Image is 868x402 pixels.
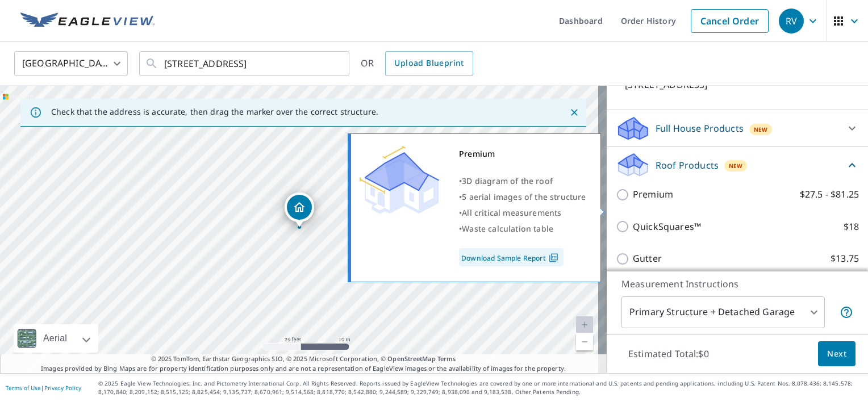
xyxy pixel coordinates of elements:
[462,207,561,218] span: All critical measurements
[437,354,456,363] a: Terms
[656,158,719,172] p: Roof Products
[818,341,856,367] button: Next
[729,161,743,170] span: New
[621,296,825,328] div: Primary Structure + Detached Garage
[779,9,804,33] div: RV
[754,125,768,134] span: New
[387,354,435,363] a: OpenStreetMap
[459,146,586,162] div: Premium
[576,333,593,350] a: Current Level 20, Zoom Out
[44,384,81,392] a: Privacy Policy
[361,51,473,76] div: OR
[14,48,128,79] div: [GEOGRAPHIC_DATA]
[831,252,859,266] p: $13.75
[840,305,853,319] span: Your report will include the primary structure and a detached garage if one exists.
[164,48,326,79] input: Search by address or latitude-longitude
[633,252,662,266] p: Gutter
[656,122,744,135] p: Full House Products
[621,277,853,291] p: Measurement Instructions
[619,341,718,366] p: Estimated Total: $0
[20,12,155,30] img: EV Logo
[51,107,378,117] p: Check that the address is accurate, then drag the marker over the correct structure.
[616,152,859,178] div: Roof ProductsNew
[285,192,314,228] div: Dropped pin, building 1, Residential property, 1335 Madrona Ave Saint Helena, CA 94574
[633,187,673,202] p: Premium
[827,347,846,361] span: Next
[462,191,586,202] span: 5 aerial images of the structure
[459,189,586,205] div: •
[459,205,586,221] div: •
[6,384,81,391] p: |
[459,248,564,266] a: Download Sample Report
[567,105,582,120] button: Close
[385,51,473,76] a: Upload Blueprint
[462,175,553,186] span: 3D diagram of the roof
[360,146,439,214] img: Premium
[576,316,593,333] a: Current Level 20, Zoom In Disabled
[546,253,561,263] img: Pdf Icon
[459,173,586,189] div: •
[98,379,862,396] p: © 2025 Eagle View Technologies, Inc. and Pictometry International Corp. All Rights Reserved. Repo...
[462,223,553,234] span: Waste calculation table
[151,354,456,364] span: © 2025 TomTom, Earthstar Geographics SIO, © 2025 Microsoft Corporation, ©
[459,221,586,237] div: •
[6,384,41,392] a: Terms of Use
[691,9,769,33] a: Cancel Order
[14,324,98,353] div: Aerial
[616,115,859,142] div: Full House ProductsNew
[844,220,859,234] p: $18
[800,187,859,202] p: $27.5 - $81.25
[394,56,464,70] span: Upload Blueprint
[40,324,70,353] div: Aerial
[633,220,701,234] p: QuickSquares™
